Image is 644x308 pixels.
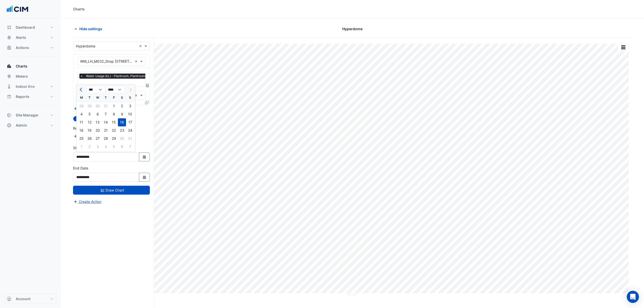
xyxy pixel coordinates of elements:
[85,126,94,134] div: 19
[102,118,110,126] div: 14
[94,110,102,118] div: Wednesday, August 6, 2025
[85,110,94,118] div: 5
[110,94,118,102] div: F
[73,6,85,12] div: Charts
[102,126,110,134] div: 21
[4,61,57,71] button: Charts
[102,102,110,110] div: 31
[85,74,147,79] span: Water Usage (kL) - Plantroom, Plantroom
[77,110,85,118] div: Monday, August 4, 2025
[85,118,94,126] div: 12
[94,126,102,134] div: Wednesday, August 20, 2025
[106,86,125,94] select: Select year
[135,59,139,64] span: Clear
[139,43,143,49] span: Clear
[94,134,102,143] div: Wednesday, August 27, 2025
[110,126,118,134] div: 22
[4,43,57,53] button: Actions
[77,102,85,110] div: Monday, July 28, 2025
[16,74,28,79] span: Meters
[16,296,30,301] span: Account
[102,126,110,134] div: Thursday, August 21, 2025
[77,110,85,118] div: 4
[7,74,12,79] app-icon: Meters
[94,94,102,102] div: W
[94,110,102,118] div: 6
[16,35,26,40] span: Alerts
[126,118,134,126] div: Sunday, August 17, 2025
[4,294,57,304] button: Account
[118,126,126,134] div: Saturday, August 23, 2025
[126,126,134,134] div: 24
[79,74,84,79] span: ×
[110,118,118,126] div: 15
[102,134,110,143] div: 28
[94,102,102,110] div: Wednesday, July 30, 2025
[16,25,35,30] span: Dashboard
[73,133,111,139] button: Add Reference Line
[73,106,104,111] button: Add Equipment
[118,118,126,126] div: Saturday, August 16, 2025
[118,102,126,110] div: 2
[77,126,85,134] div: 18
[110,110,118,118] div: 8
[118,118,126,126] div: 16
[342,26,363,31] span: Hyperdome
[110,134,118,143] div: Friday, August 29, 2025
[4,92,57,102] button: Reports
[126,102,134,110] div: 3
[102,118,110,126] div: Thursday, August 14, 2025
[73,24,105,33] button: Hide settings
[142,155,147,159] fa-icon: Select Date
[85,102,94,110] div: Tuesday, July 29, 2025
[618,44,628,50] button: More Options
[85,102,94,110] div: 29
[85,134,94,143] div: 26
[110,110,118,118] div: Friday, August 8, 2025
[94,118,102,126] div: 13
[118,126,126,134] div: 23
[126,126,134,134] div: Sunday, August 24, 2025
[7,94,12,99] app-icon: Reports
[135,93,139,98] span: Clear
[94,126,102,134] div: 20
[118,102,126,110] div: Saturday, August 2, 2025
[102,94,110,102] div: T
[16,123,27,128] span: Admin
[77,134,85,143] div: 25
[85,126,94,134] div: Tuesday, August 19, 2025
[85,134,94,143] div: Tuesday, August 26, 2025
[73,145,90,150] label: Start Date
[110,126,118,134] div: Friday, August 22, 2025
[85,94,94,102] div: T
[86,86,106,94] select: Select month
[126,118,134,126] div: 17
[94,134,102,143] div: 27
[77,118,85,126] div: Monday, August 11, 2025
[7,113,12,118] app-icon: Site Manager
[102,110,110,118] div: 7
[110,102,118,110] div: 1
[102,110,110,118] div: Thursday, August 7, 2025
[110,134,118,143] div: 29
[16,45,29,50] span: Actions
[73,199,102,204] button: Create Action
[145,83,150,88] span: Choose Function
[7,45,12,50] app-icon: Actions
[94,118,102,126] div: Wednesday, August 13, 2025
[126,102,134,110] div: Sunday, August 3, 2025
[7,123,12,128] app-icon: Admin
[73,165,88,171] label: End Date
[118,110,126,118] div: 9
[73,186,150,195] button: Draw Chart
[94,102,102,110] div: 30
[118,110,126,118] div: Saturday, August 9, 2025
[77,102,85,110] div: 28
[16,84,35,89] span: Indoor Env
[102,102,110,110] div: Thursday, July 31, 2025
[7,35,12,40] app-icon: Alerts
[4,22,57,32] button: Dashboard
[126,110,134,118] div: Sunday, August 10, 2025
[126,110,134,118] div: 10
[7,25,12,30] app-icon: Dashboard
